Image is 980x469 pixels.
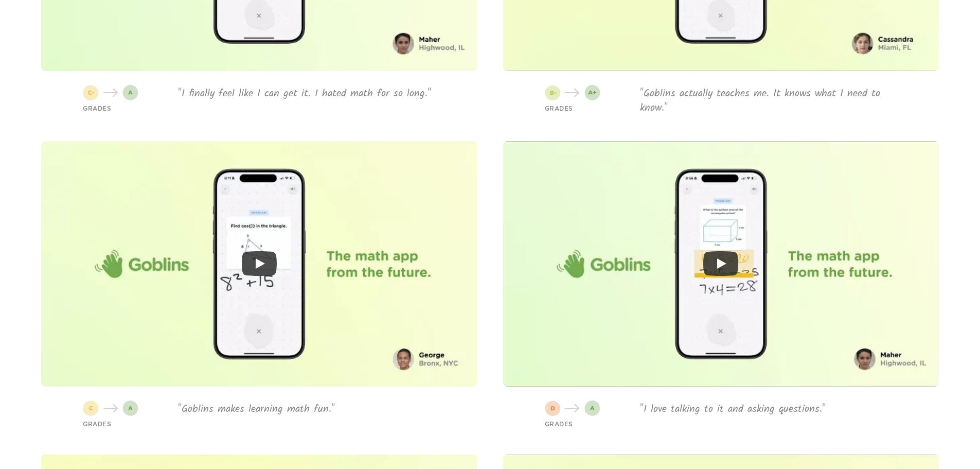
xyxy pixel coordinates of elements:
[640,86,897,115] p: "Goblins actually teaches me. It knows what I need to know."
[83,104,111,113] p: GRADES
[242,251,277,276] button: Play
[545,104,573,113] p: GRADES
[640,402,897,416] p: "I love talking to it and asking questions."
[703,251,738,276] button: Play
[178,86,435,101] p: "I finally feel like I can get it. I hated math for so long."
[178,402,435,416] p: "Goblins makes learning math fun."
[545,420,573,429] p: GRADES
[83,420,111,429] p: GRADES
